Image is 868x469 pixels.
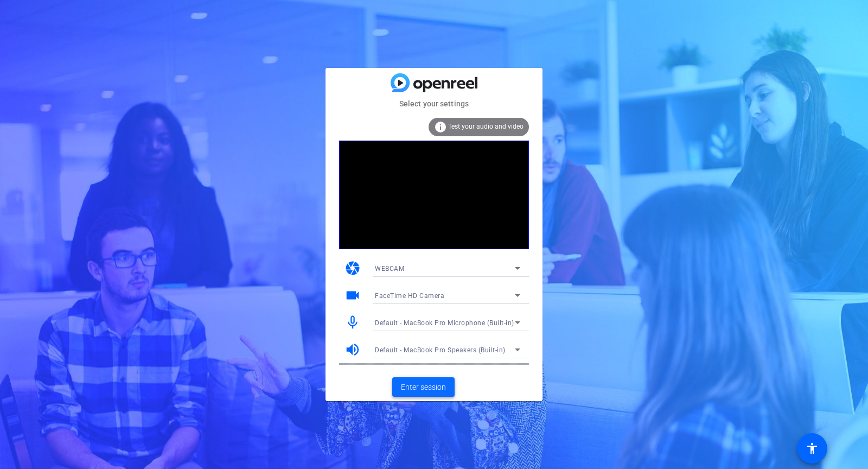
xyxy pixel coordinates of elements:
mat-card-subtitle: Select your settings [325,98,542,110]
span: Enter session [401,382,446,393]
span: Default - MacBook Pro Microphone (Built-in) [375,319,514,327]
span: Default - MacBook Pro Speakers (Built-in) [375,346,506,354]
mat-icon: info [434,121,447,134]
span: FaceTime HD Camera [375,292,444,300]
mat-icon: videocam [344,287,361,303]
img: blue-gradient.svg [391,73,477,92]
span: Test your audio and video [448,123,524,130]
mat-icon: camera [344,260,361,276]
span: WEBCAM [375,265,404,272]
button: Enter session [392,377,455,397]
mat-icon: volume_up [344,341,361,358]
mat-icon: mic_none [344,314,361,331]
mat-icon: accessibility [806,442,819,455]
